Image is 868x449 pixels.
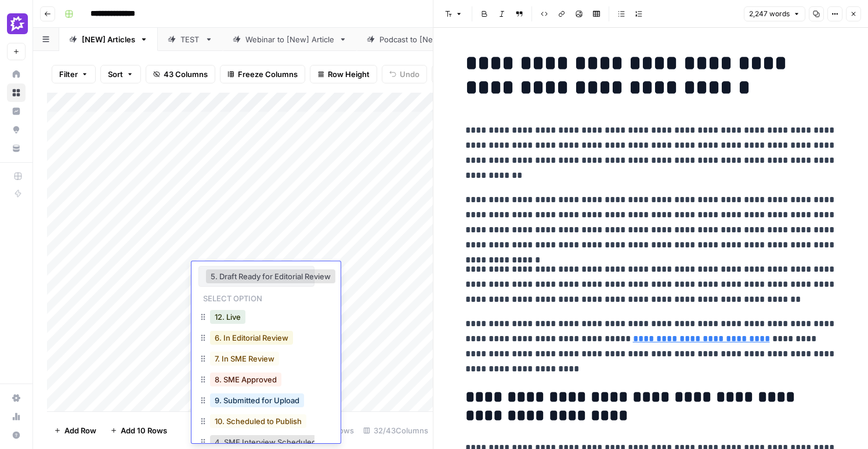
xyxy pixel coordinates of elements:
button: Help + Support [7,426,26,444]
a: Your Data [7,139,26,158]
span: Filter [59,68,78,80]
span: 2,247 words [749,9,790,19]
a: Browse [7,83,26,102]
button: Add Row [47,421,103,440]
button: 5. Draft Ready for Editorial Review [206,269,335,283]
div: 8. SME Approved [198,370,314,391]
div: 7. In SME Review [198,349,314,370]
button: 7. In SME Review [210,352,279,366]
span: Freeze Columns [238,68,298,80]
button: 12. Live [210,310,245,324]
div: [NEW] Articles [82,34,135,45]
span: 43 Columns [164,68,208,80]
a: Podcast to [New] Article [357,28,491,51]
a: Home [7,65,26,83]
button: Row Height [310,65,377,83]
span: Add 10 Rows [121,425,167,436]
a: Webinar to [New] Article [223,28,357,51]
button: 4. SME Interview Scheduled/Pending [210,435,353,449]
a: [NEW] Articles [59,28,158,51]
button: 8. SME Approved [210,373,281,386]
span: Sort [108,68,123,80]
a: Insights [7,102,26,121]
button: Add 10 Rows [103,421,174,440]
button: 43 Columns [146,65,215,83]
div: 12. Live [198,308,314,328]
a: Opportunities [7,121,26,139]
a: Settings [7,389,26,407]
button: 2,247 words [744,6,805,21]
button: Workspace: Gong [7,9,26,38]
div: Podcast to [New] Article [379,34,468,45]
div: 6. In Editorial Review [198,328,314,349]
div: 10. Scheduled to Publish [198,412,314,433]
button: Undo [382,65,427,83]
button: Sort [100,65,141,83]
button: 6. In Editorial Review [210,331,293,345]
div: TEST [180,34,200,45]
button: Freeze Columns [220,65,305,83]
span: Row Height [328,68,370,80]
p: Select option [198,290,267,304]
div: 32/43 Columns [359,421,433,440]
button: 9. Submitted for Upload [210,393,304,407]
div: Webinar to [New] Article [245,34,334,45]
span: Undo [400,68,419,80]
button: 10. Scheduled to Publish [210,414,306,428]
span: Add Row [64,425,96,436]
button: Filter [52,65,96,83]
a: Usage [7,407,26,426]
div: 9. Submitted for Upload [198,391,314,412]
img: Gong Logo [7,13,28,34]
a: TEST [158,28,223,51]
